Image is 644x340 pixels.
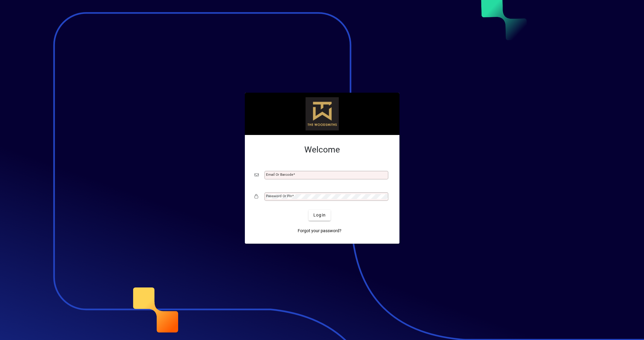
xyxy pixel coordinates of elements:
[266,194,292,198] mat-label: Password or Pin
[266,172,293,177] mat-label: Email or Barcode
[255,145,390,155] h2: Welcome
[298,228,341,234] span: Forgot your password?
[295,226,344,236] a: Forgot your password?
[313,212,326,218] span: Login
[309,210,331,221] button: Login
